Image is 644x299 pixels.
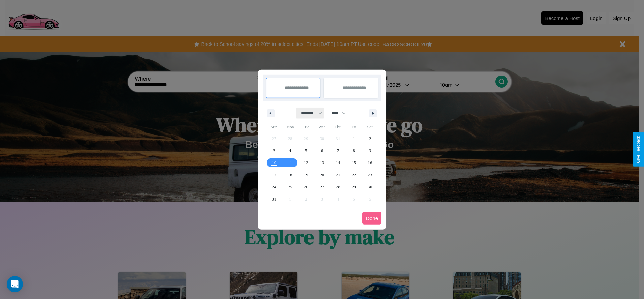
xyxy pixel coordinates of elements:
[353,132,355,145] span: 1
[273,145,275,157] span: 3
[266,193,282,205] button: 31
[314,157,330,169] button: 13
[7,276,23,292] div: Open Intercom Messenger
[282,157,298,169] button: 11
[368,181,372,193] span: 30
[321,145,323,157] span: 6
[314,145,330,157] button: 6
[288,181,292,193] span: 25
[282,122,298,132] span: Mon
[282,145,298,157] button: 4
[320,181,324,193] span: 27
[288,157,292,169] span: 11
[282,169,298,181] button: 18
[362,132,378,145] button: 2
[298,157,314,169] button: 12
[272,157,276,169] span: 10
[352,157,356,169] span: 15
[288,169,292,181] span: 18
[362,145,378,157] button: 9
[298,169,314,181] button: 19
[336,169,340,181] span: 21
[336,181,340,193] span: 28
[330,122,346,132] span: Thu
[369,145,371,157] span: 9
[314,122,330,132] span: Wed
[289,145,291,157] span: 4
[298,145,314,157] button: 5
[636,136,641,163] div: Give Feedback
[362,169,378,181] button: 23
[330,169,346,181] button: 21
[337,145,339,157] span: 7
[266,157,282,169] button: 10
[298,181,314,193] button: 26
[272,169,276,181] span: 17
[282,181,298,193] button: 25
[346,181,362,193] button: 29
[346,122,362,132] span: Fri
[330,145,346,157] button: 7
[362,122,378,132] span: Sat
[266,145,282,157] button: 3
[266,122,282,132] span: Sun
[272,181,276,193] span: 24
[362,212,381,225] button: Done
[346,145,362,157] button: 8
[368,157,372,169] span: 16
[368,169,372,181] span: 23
[304,181,308,193] span: 26
[304,157,308,169] span: 12
[314,169,330,181] button: 20
[330,157,346,169] button: 14
[314,181,330,193] button: 27
[346,157,362,169] button: 15
[320,169,324,181] span: 20
[298,122,314,132] span: Tue
[353,145,355,157] span: 8
[272,193,276,205] span: 31
[305,145,307,157] span: 5
[304,169,308,181] span: 19
[336,157,340,169] span: 14
[266,169,282,181] button: 17
[320,157,324,169] span: 13
[266,181,282,193] button: 24
[362,181,378,193] button: 30
[330,181,346,193] button: 28
[369,132,371,145] span: 2
[346,132,362,145] button: 1
[346,169,362,181] button: 22
[352,169,356,181] span: 22
[352,181,356,193] span: 29
[362,157,378,169] button: 16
